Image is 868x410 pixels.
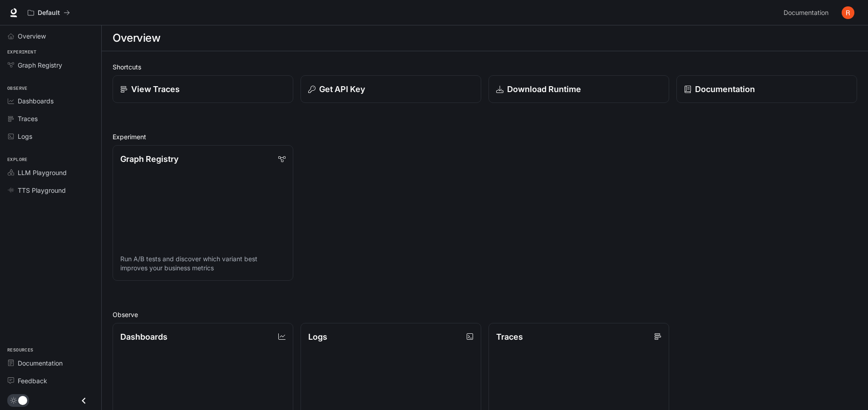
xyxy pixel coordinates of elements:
a: Feedback [4,373,98,389]
span: Graph Registry [18,60,62,70]
span: Documentation [18,358,63,368]
h2: Observe [113,310,857,319]
h2: Experiment [113,132,857,142]
span: Overview [18,31,46,41]
span: Logs [18,132,32,141]
p: Dashboards [120,331,168,343]
span: Feedback [18,376,47,386]
a: Overview [4,28,98,44]
a: Traces [4,111,98,127]
button: All workspaces [24,4,74,22]
a: Download Runtime [488,75,669,103]
p: Traces [496,331,523,343]
p: Default [38,9,60,17]
span: LLM Playground [18,168,67,177]
img: User avatar [842,6,854,19]
button: Close drawer [74,391,94,410]
a: Logs [4,128,98,144]
span: Traces [18,114,38,123]
p: Download Runtime [507,83,581,95]
a: View Traces [113,75,293,103]
span: TTS Playground [18,185,66,195]
a: Graph Registry [4,57,98,73]
a: Documentation [780,4,835,22]
a: TTS Playground [4,182,98,198]
a: LLM Playground [4,165,98,181]
p: Logs [308,331,327,343]
span: Documentation [784,7,829,19]
button: Get API Key [301,75,481,103]
a: Graph RegistryRun A/B tests and discover which variant best improves your business metrics [113,145,293,281]
h1: Overview [113,29,160,47]
p: View Traces [131,83,180,95]
a: Dashboards [4,93,98,109]
span: Dashboards [18,96,54,106]
h2: Shortcuts [113,62,857,72]
span: Dark mode toggle [18,395,27,405]
button: User avatar [839,4,857,22]
p: Get API Key [319,83,365,95]
a: Documentation [4,355,98,371]
p: Graph Registry [120,153,178,165]
p: Documentation [695,83,755,95]
a: Documentation [676,75,857,103]
p: Run A/B tests and discover which variant best improves your business metrics [120,254,286,273]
